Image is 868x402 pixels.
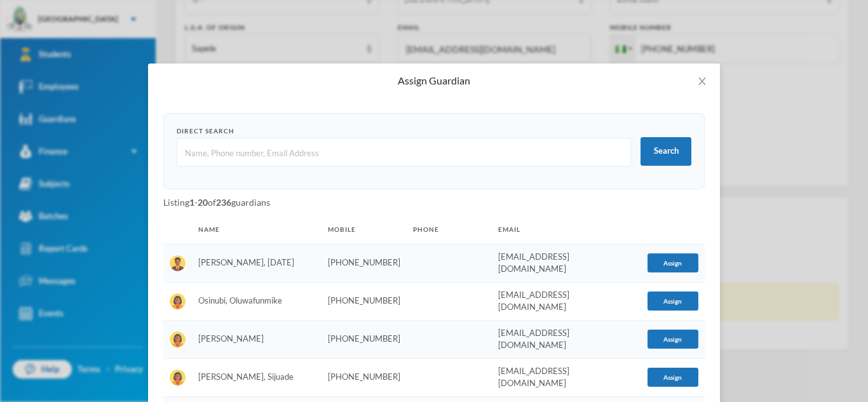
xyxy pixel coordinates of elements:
[322,282,407,320] td: [PHONE_NUMBER]
[170,370,186,385] img: GUARDIAN
[170,293,186,309] img: GUARDIAN
[322,244,407,282] td: [PHONE_NUMBER]
[192,320,322,358] td: [PERSON_NAME]
[163,74,705,88] div: Assign Guardian
[216,197,231,208] b: 236
[492,215,641,244] th: Email
[192,282,322,320] td: Osinubi, Oluwafunmike
[648,253,698,272] button: Assign
[322,320,407,358] td: [PHONE_NUMBER]
[492,244,641,282] td: [EMAIL_ADDRESS][DOMAIN_NAME]
[648,330,698,349] button: Assign
[198,197,208,208] b: 20
[492,282,641,320] td: [EMAIL_ADDRESS][DOMAIN_NAME]
[184,138,624,167] input: Name, Phone number, Email Address
[322,358,407,396] td: [PHONE_NUMBER]
[177,126,631,136] div: Direct Search
[648,368,698,387] button: Assign
[641,137,691,166] button: Search
[648,291,698,311] button: Assign
[192,244,322,282] td: [PERSON_NAME], [DATE]
[163,197,270,208] span: Listing - of guardians
[170,332,186,347] img: GUARDIAN
[407,215,492,244] th: Phone
[322,215,407,244] th: Mobile
[192,215,322,244] th: Name
[697,76,707,86] i: icon: close
[189,197,194,208] b: 1
[192,358,322,396] td: [PERSON_NAME], Sijuade
[492,358,641,396] td: [EMAIL_ADDRESS][DOMAIN_NAME]
[170,255,186,271] img: GUARDIAN
[492,320,641,358] td: [EMAIL_ADDRESS][DOMAIN_NAME]
[684,64,720,99] button: Close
